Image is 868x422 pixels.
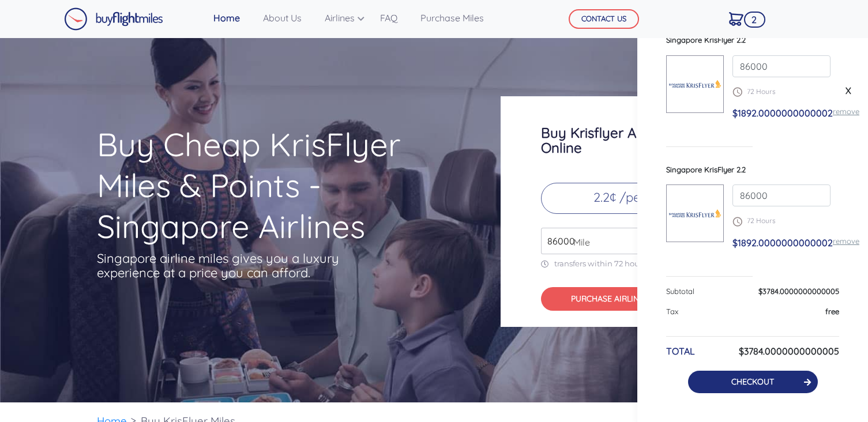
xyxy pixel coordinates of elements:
[97,124,456,247] h1: Buy Cheap KrisFlyer Miles & Points - Singapore Airlines
[732,107,833,119] span: $1892.0000000000002
[732,237,833,248] span: $1892.0000000000002
[825,307,839,316] span: free
[758,287,839,296] span: $3784.0000000000005
[843,82,854,99] a: X
[667,201,723,227] img: Singapore-KrisFlyer.png
[97,251,356,280] p: Singapore airline miles gives you a luxury experience at a price you can afford.
[732,217,742,227] img: schedule.png
[744,12,765,28] span: 2
[541,183,731,214] p: 2.2¢ /per miles
[731,376,774,387] a: CHECKOUT
[666,165,746,174] span: Singapore KrisFlyer 2.2
[666,35,746,44] span: Singapore KrisFlyer 2.2
[724,6,748,31] a: 2
[64,5,163,33] a: Buy Flight Miles Logo
[568,235,590,249] span: Mile
[541,259,731,269] p: transfers within 72 hours
[729,12,743,26] img: Cart
[209,6,245,29] a: Home
[666,346,695,357] h6: TOTAL
[541,287,731,311] button: PURCHASE AIRLINE MILES$1892.00
[833,236,859,246] a: remove
[258,6,306,29] a: About Us
[688,371,818,393] button: CHECKOUT
[732,216,831,226] p: 72 Hours
[541,125,731,155] h3: Buy Krisflyer Airline Miles Online
[64,7,163,31] img: Buy Flight Miles Logo
[375,6,402,29] a: FAQ
[667,71,723,97] img: Singapore-KrisFlyer.png
[666,307,678,316] span: Tax
[320,6,362,29] a: Airlines
[833,107,859,116] a: remove
[666,287,694,296] span: Subtotal
[569,9,639,29] button: CONTACT US
[739,346,839,357] h6: $3784.0000000000005
[732,87,742,97] img: schedule.png
[416,6,489,29] a: Purchase Miles
[732,86,831,97] p: 72 Hours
